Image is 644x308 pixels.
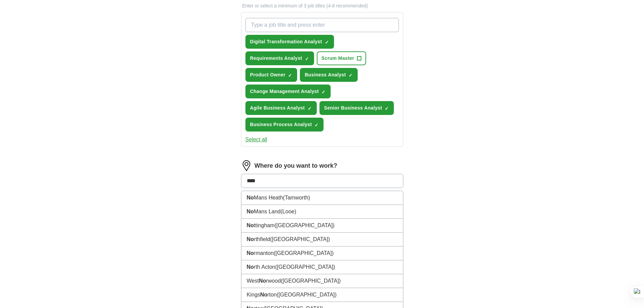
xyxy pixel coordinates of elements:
[275,222,334,228] span: ([GEOGRAPHIC_DATA])
[241,260,403,274] li: rth Acton
[325,40,329,45] span: ✓
[319,101,394,115] button: Senior Business Analyst✓
[255,161,337,170] label: Where do you want to work?
[241,205,403,219] li: Mans Land
[300,68,358,82] button: Business Analyst✓
[274,250,334,256] span: ([GEOGRAPHIC_DATA])
[241,160,252,171] img: location.png
[281,209,296,214] span: (Looe)
[245,68,297,82] button: Product Owner✓
[281,278,341,284] span: ([GEOGRAPHIC_DATA])
[349,73,353,78] span: ✓
[247,195,254,200] strong: No
[277,292,336,298] span: ([GEOGRAPHIC_DATA])
[250,38,322,45] span: Digital Transformation Analyst
[321,89,326,95] span: ✓
[245,35,334,49] button: Digital Transformation Analyst✓
[317,51,366,65] button: Scrum Master
[247,222,254,228] strong: No
[241,274,403,288] li: West rwood
[250,71,286,78] span: Product Owner
[275,264,335,270] span: ([GEOGRAPHIC_DATA])
[247,236,254,242] strong: No
[241,2,403,9] p: Enter or select a minimum of 3 job titles (4-8 recommended)
[241,219,403,233] li: ttingham
[245,51,314,65] button: Requirements Analyst✓
[385,106,389,111] span: ✓
[283,195,310,200] span: (Tamworth)
[324,104,382,112] span: Senior Business Analyst
[241,246,403,260] li: rmanton
[260,292,267,298] strong: No
[245,85,331,98] button: Change Management Analyst✓
[241,288,403,302] li: Kings rton
[288,73,292,78] span: ✓
[245,101,317,115] button: Agile Business Analyst✓
[314,122,318,128] span: ✓
[250,55,302,62] span: Requirements Analyst
[247,209,254,214] strong: No
[241,191,403,205] li: Mans Heath
[241,233,403,246] li: rthfield
[250,121,312,128] span: Business Process Analyst
[308,106,312,111] span: ✓
[250,88,319,95] span: Change Management Analyst
[305,71,346,78] span: Business Analyst
[305,56,309,62] span: ✓
[259,278,266,284] strong: No
[245,18,399,32] input: Type a job title and press enter
[245,136,267,144] button: Select all
[270,236,330,242] span: ([GEOGRAPHIC_DATA])
[321,55,354,62] span: Scrum Master
[250,104,305,112] span: Agile Business Analyst
[247,264,254,270] strong: No
[247,250,254,256] strong: No
[245,118,324,132] button: Business Process Analyst✓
